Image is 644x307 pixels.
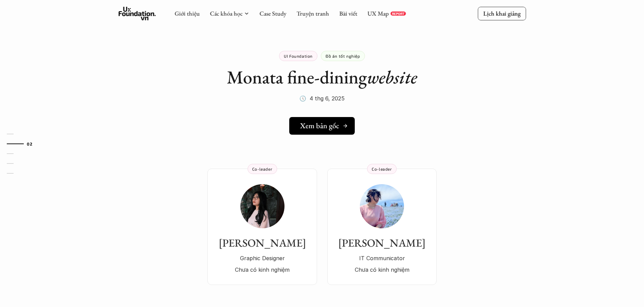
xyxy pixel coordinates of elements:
[390,12,406,16] a: REPORT
[284,54,313,58] p: UI Foundation
[299,93,345,103] p: 🕔 4 thg 6, 2025
[227,66,417,88] h1: Monata fine-dining
[27,141,32,146] strong: 02
[334,253,430,263] p: IT Communicator
[334,236,430,249] h3: [PERSON_NAME]
[289,117,355,135] a: Xem bản gốc
[210,9,242,17] a: Các khóa học
[7,140,39,148] a: 02
[478,7,526,20] a: Lịch khai giảng
[214,265,310,275] p: Chưa có kinh nghiệm
[372,167,392,171] p: Co-leader
[296,9,329,17] a: Truyện tranh
[483,9,520,17] p: Lịch khai giảng
[300,121,339,130] h5: Xem bản gốc
[339,9,357,17] a: Bài viết
[334,265,430,275] p: Chưa có kinh nghiệm
[252,167,272,171] p: Co-leader
[214,253,310,263] p: Graphic Designer
[327,169,437,285] a: [PERSON_NAME]IT CommunicatorChưa có kinh nghiệmCo-leader
[259,9,286,17] a: Case Study
[367,9,389,17] a: UX Map
[207,169,317,285] a: [PERSON_NAME]Graphic DesignerChưa có kinh nghiệmCo-leader
[367,65,417,89] em: website
[214,236,310,249] h3: [PERSON_NAME]
[174,9,200,17] a: Giới thiệu
[392,12,404,16] p: REPORT
[326,54,360,58] p: Đồ án tốt nghiệp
